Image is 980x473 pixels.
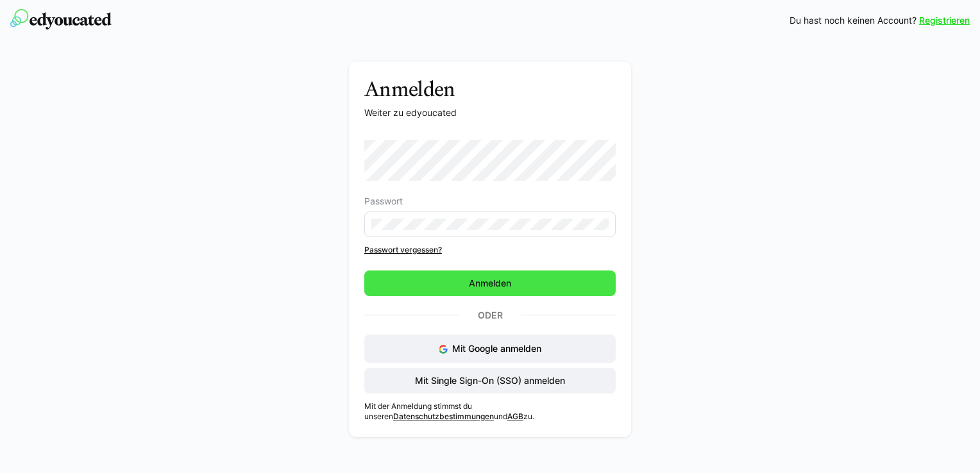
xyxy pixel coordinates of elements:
a: Passwort vergessen? [364,245,616,255]
span: Passwort [364,196,403,206]
a: Datenschutzbestimmungen [393,411,494,421]
h3: Anmelden [364,77,616,101]
button: Mit Single Sign-On (SSO) anmelden [364,368,616,394]
span: Mit Google anmelden [452,343,541,354]
span: Du hast noch keinen Account? [790,14,917,27]
p: Weiter zu edyoucated [364,106,616,119]
button: Anmelden [364,270,616,296]
span: Mit Single Sign-On (SSO) anmelden [413,374,567,387]
img: edyoucated [10,9,112,29]
a: Registrieren [919,14,970,27]
p: Oder [459,306,521,324]
a: AGB [507,411,523,421]
p: Mit der Anmeldung stimmst du unseren und zu. [364,401,616,422]
button: Mit Google anmelden [364,335,616,363]
span: Anmelden [467,277,513,290]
